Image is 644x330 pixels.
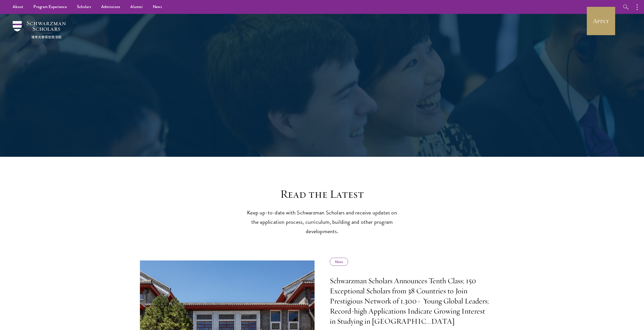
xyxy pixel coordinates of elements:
[587,7,615,35] a: Apply
[330,276,489,326] h5: Schwarzman Scholars Announces Tenth Class; 150 Exceptional Scholars from 38 Countries to Join Pre...
[13,21,66,39] img: Schwarzman Scholars
[244,208,401,236] p: Keep up-to-date with Schwarzman Scholars and receive updates on the application process, curricul...
[244,187,401,201] h3: Read the Latest
[330,258,348,266] div: News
